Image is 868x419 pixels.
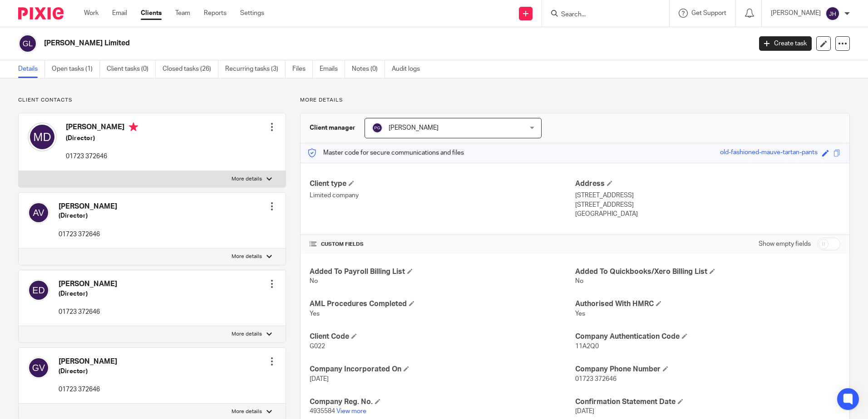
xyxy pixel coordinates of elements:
a: Emails [320,60,345,78]
h4: Added To Quickbooks/Xero Billing List [575,267,840,277]
h2: [PERSON_NAME] Limited [44,39,605,48]
span: No [575,278,583,284]
img: svg%3E [28,202,49,224]
h4: Authorised With HMRC [575,299,840,309]
h4: Client type [310,179,575,189]
a: Create task [759,36,812,51]
h4: Company Reg. No. [310,397,575,407]
h4: [PERSON_NAME] [59,279,117,289]
h4: AML Procedures Completed [310,299,575,309]
p: More details [300,97,850,104]
img: Pixie [18,7,64,19]
a: Open tasks (1) [52,60,100,78]
h4: [PERSON_NAME] [59,357,117,366]
p: 01723 372646 [59,230,117,239]
a: Reports [204,9,227,18]
p: [GEOGRAPHIC_DATA] [575,209,840,219]
h4: Company Incorporated On [310,365,575,374]
span: Yes [575,311,585,317]
h4: Address [575,179,840,189]
h4: Added To Payroll Billing List [310,267,575,277]
h4: Company Authentication Code [575,332,840,341]
p: 01723 372646 [59,385,117,394]
input: Search [560,11,642,19]
img: svg%3E [825,6,840,21]
a: Files [292,60,313,78]
p: [STREET_ADDRESS] [575,200,840,209]
h3: Client manager [310,123,355,132]
span: [DATE] [310,376,329,382]
a: Closed tasks (26) [163,60,218,78]
span: G022 [310,343,325,350]
p: Limited company [310,191,575,200]
span: 4935584 [310,408,335,414]
span: Get Support [691,10,726,16]
h4: CUSTOM FIELDS [310,241,575,248]
label: Show empty fields [759,239,811,248]
p: Master code for secure communications and files [307,148,464,157]
p: [STREET_ADDRESS] [575,191,840,200]
img: svg%3E [28,357,49,379]
img: svg%3E [28,122,57,151]
a: Details [18,60,45,78]
a: Recurring tasks (3) [225,60,286,78]
a: Team [175,9,190,18]
p: 01723 372646 [59,307,117,317]
p: More details [232,175,262,183]
h5: (Director) [66,134,138,143]
h4: Company Phone Number [575,365,840,374]
h5: (Director) [59,211,117,220]
span: [PERSON_NAME] [389,125,439,131]
h4: [PERSON_NAME] [66,122,138,134]
a: Clients [141,9,162,18]
img: svg%3E [28,279,49,301]
p: [PERSON_NAME] [771,9,821,18]
span: No [310,278,318,284]
h5: (Director) [59,289,117,298]
p: 01723 372646 [66,152,138,161]
p: More details [232,408,262,415]
span: Yes [310,311,320,317]
h4: [PERSON_NAME] [59,202,117,211]
a: Audit logs [392,60,427,78]
a: Email [112,9,127,18]
h4: Confirmation Statement Date [575,397,840,407]
a: View more [336,408,366,414]
img: svg%3E [18,34,37,53]
span: [DATE] [575,408,594,414]
span: 01723 372646 [575,376,616,382]
p: More details [232,253,262,260]
img: svg%3E [372,122,383,133]
p: More details [232,331,262,338]
a: Client tasks (0) [107,60,156,78]
div: old-fashioned-mauve-tartan-pants [720,148,818,158]
span: 11A2Q0 [575,343,599,350]
h5: (Director) [59,367,117,376]
h4: Client Code [310,332,575,341]
a: Work [84,9,99,18]
i: Primary [129,122,138,132]
p: Client contacts [18,97,286,104]
a: Notes (0) [352,60,385,78]
a: Settings [240,9,264,18]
